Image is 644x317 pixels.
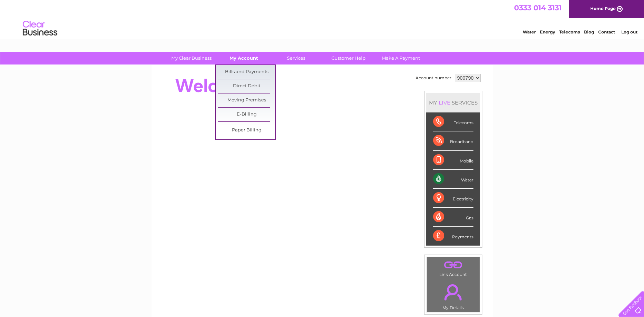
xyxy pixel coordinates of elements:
[540,29,555,34] a: Energy
[429,280,478,304] a: .
[433,227,473,245] div: Payments
[414,72,453,84] td: Account number
[163,52,220,65] a: My Clear Business
[160,4,485,33] div: Clear Business is a trading name of Verastar Limited (registered in [GEOGRAPHIC_DATA] No. 3667643...
[433,151,473,170] div: Mobile
[621,29,637,34] a: Log out
[427,278,480,312] td: My Details
[437,99,452,106] div: LIVE
[372,52,429,65] a: Make A Payment
[427,257,480,279] td: Link Account
[429,259,478,271] a: .
[218,65,275,79] a: Bills and Payments
[433,208,473,227] div: Gas
[433,170,473,189] div: Water
[584,29,594,34] a: Blog
[514,3,562,12] a: 0333 014 3131
[426,93,480,112] div: MY SERVICES
[22,18,58,39] img: logo.png
[218,93,275,107] a: Moving Premises
[559,29,580,34] a: Telecoms
[433,131,473,150] div: Broadband
[433,189,473,208] div: Electricity
[218,123,275,137] a: Paper Billing
[215,52,272,65] a: My Account
[268,52,325,65] a: Services
[433,112,473,131] div: Telecoms
[320,52,377,65] a: Customer Help
[523,29,536,34] a: Water
[218,79,275,93] a: Direct Debit
[218,108,275,121] a: E-Billing
[598,29,615,34] a: Contact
